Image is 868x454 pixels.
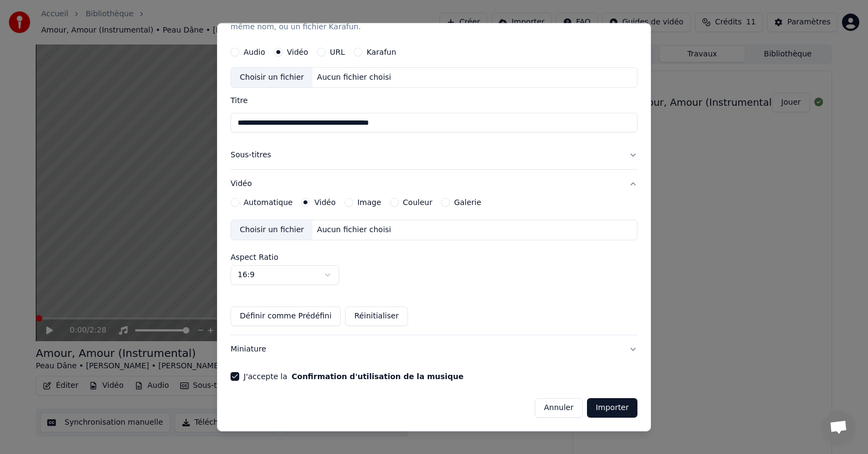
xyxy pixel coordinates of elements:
button: J'accepte la [291,373,463,381]
button: Vidéo [231,170,637,199]
label: Aspect Ratio [231,254,637,261]
label: Automatique [244,199,292,207]
label: Audio [244,49,265,56]
button: Définir comme Prédéfini [231,307,341,327]
div: Choisir un fichier [231,68,312,88]
label: Karafun [367,49,397,56]
label: Vidéo [287,49,308,56]
button: Sous-titres [231,142,637,170]
div: Aucun fichier choisi [312,225,395,236]
button: Importer [587,399,637,418]
label: Couleur [403,199,432,207]
button: Miniature [231,336,637,364]
label: Vidéo [314,199,335,207]
label: Titre [231,97,637,105]
label: Image [358,199,381,207]
label: URL [330,49,345,56]
div: Vidéo [231,199,637,335]
label: J'accepte la [244,373,463,381]
p: Importez un fichier karaoké existant, comme un MP3/MP4 avec paroles intégrées, un fichier LRC ave... [231,11,637,33]
button: Réinitialiser [345,307,408,327]
label: Galerie [454,199,481,207]
button: Annuler [535,399,583,418]
div: Choisir un fichier [231,221,312,240]
div: Aucun fichier choisi [312,73,395,84]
